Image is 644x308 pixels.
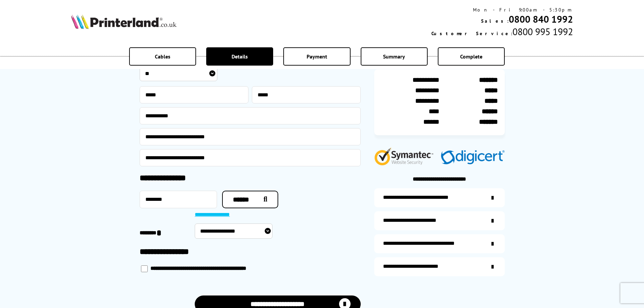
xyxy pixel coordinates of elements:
span: Cables [155,53,170,60]
span: 0800 995 1992 [512,25,573,38]
span: Details [232,53,248,60]
a: secure-website [374,257,505,276]
span: Customer Service: [431,30,512,37]
a: additional-ink [374,188,505,207]
a: 0800 840 1992 [509,13,573,25]
a: additional-cables [374,234,505,253]
span: Complete [460,53,482,60]
span: Summary [383,53,405,60]
img: Printerland Logo [71,14,176,29]
div: Mon - Fri 9:00am - 5:30pm [431,7,573,13]
span: Sales: [481,18,509,24]
span: Payment [307,53,327,60]
a: items-arrive [374,211,505,230]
